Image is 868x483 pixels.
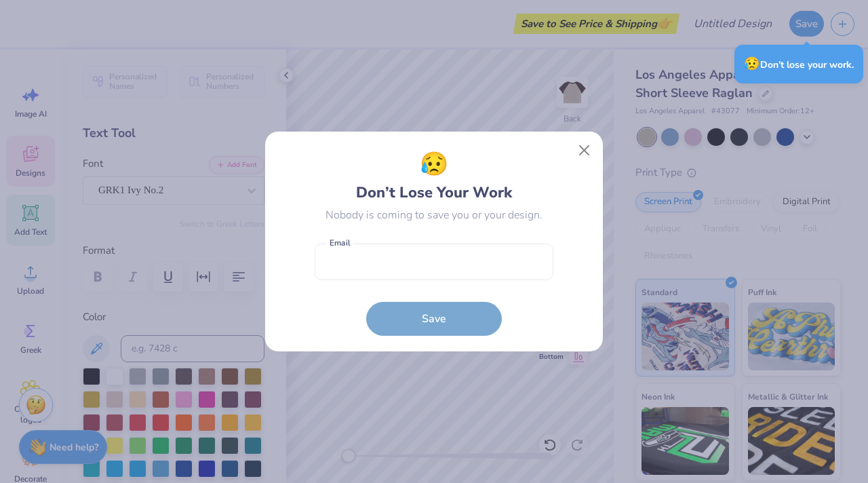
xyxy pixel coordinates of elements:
[325,207,542,223] div: Nobody is coming to save you or your design.
[744,55,760,73] span: 😥
[572,138,597,163] button: Close
[734,45,863,83] div: Don’t lose your work.
[420,147,448,182] span: 😥
[356,147,512,204] div: Don’t Lose Your Work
